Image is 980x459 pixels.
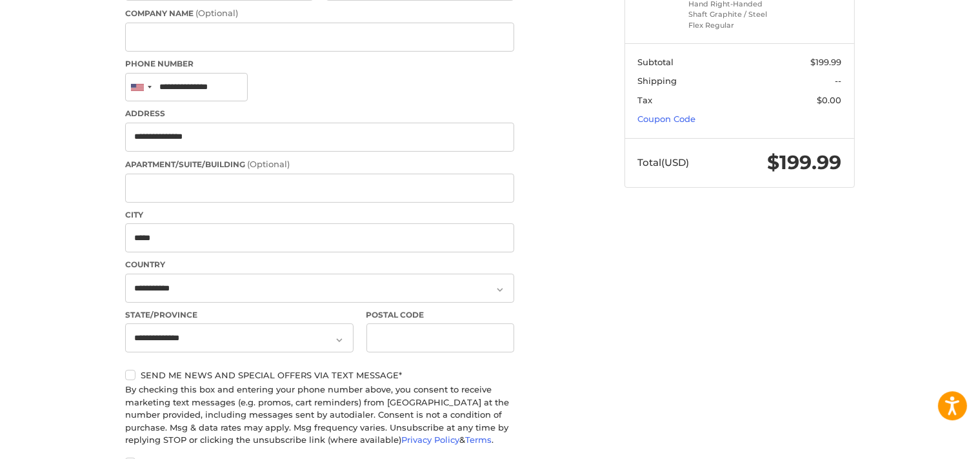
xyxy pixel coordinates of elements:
[811,57,842,67] span: $199.99
[125,370,514,380] label: Send me news and special offers via text message*
[465,434,492,445] a: Terms
[366,309,515,321] label: Postal Code
[195,8,238,18] small: (Optional)
[125,309,354,321] label: State/Province
[125,158,514,171] label: Apartment/Suite/Building
[638,156,690,168] span: Total (USD)
[874,424,980,459] iframe: Google Customer Reviews
[247,159,290,169] small: (Optional)
[638,95,653,105] span: Tax
[638,57,674,67] span: Subtotal
[768,150,842,174] span: $199.99
[689,20,788,31] li: Flex Regular
[125,383,514,447] div: By checking this box and entering your phone number above, you consent to receive marketing text ...
[125,58,514,70] label: Phone Number
[638,114,696,124] a: Coupon Code
[401,434,459,445] a: Privacy Policy
[638,76,677,86] span: Shipping
[126,74,155,101] div: United States: +1
[125,7,514,20] label: Company Name
[817,95,842,105] span: $0.00
[125,209,514,221] label: City
[125,108,514,119] label: Address
[125,259,514,270] label: Country
[835,76,842,86] span: --
[689,9,788,20] li: Shaft Graphite / Steel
